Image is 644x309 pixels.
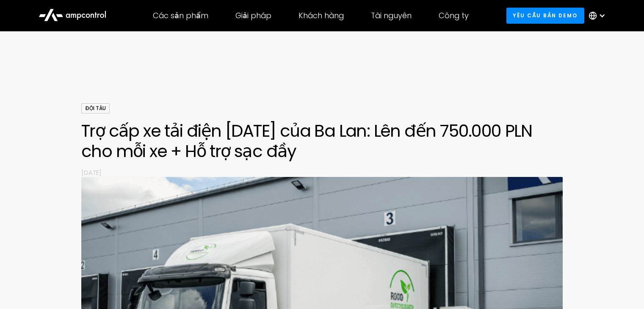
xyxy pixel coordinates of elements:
div: Giải pháp [235,11,271,20]
font: Công ty [439,10,469,21]
font: Yêu cầu bản demo [513,12,578,19]
font: Giải pháp [235,10,271,21]
font: Các sản phẩm [153,10,208,21]
font: Trợ cấp xe tải điện [DATE] của Ba Lan: Lên đến 750.000 PLN cho mỗi xe + Hỗ trợ sạc đầy [81,119,532,163]
font: [DATE] [81,168,102,177]
font: Tài nguyên [371,10,412,21]
div: Tài nguyên [371,11,412,20]
div: Khách hàng [299,11,344,20]
font: Đội tàu [85,105,106,112]
div: Các sản phẩm [153,11,208,20]
div: Công ty [439,11,469,20]
a: Yêu cầu bản demo [506,8,584,23]
font: Khách hàng [299,10,344,21]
